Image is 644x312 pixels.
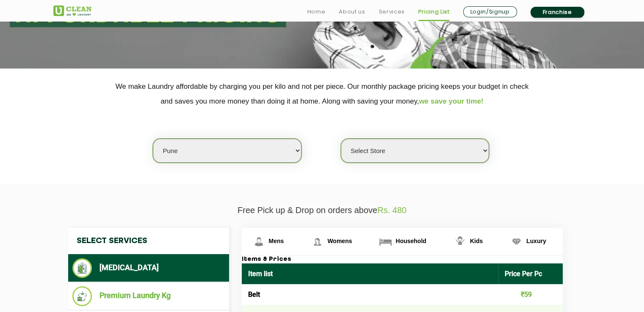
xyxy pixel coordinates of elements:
span: Household [395,238,426,244]
h4: Select Services [68,228,229,254]
li: [MEDICAL_DATA] [72,258,225,278]
td: ₹59 [498,284,563,305]
img: Kids [453,234,467,249]
span: Mens [269,238,284,244]
span: Womens [327,238,352,244]
span: Luxury [526,238,546,244]
a: About us [339,7,365,17]
img: Mens [252,234,266,249]
a: Login/Signup [463,6,517,17]
a: Services [379,7,404,17]
a: Pricing List [418,7,450,17]
img: Premium Laundry Kg [72,286,92,306]
img: Womens [310,234,325,249]
td: Belt [242,284,499,305]
img: Dry Cleaning [72,258,92,278]
th: Item list [242,263,499,284]
p: We make Laundry affordable by charging you per kilo and not per piece. Our monthly package pricin... [53,79,591,109]
img: Luxury [509,234,524,249]
li: Premium Laundry Kg [72,286,225,306]
h3: Items & Prices [242,256,563,263]
span: Kids [470,238,483,244]
p: Free Pick up & Drop on orders above [53,205,591,215]
span: we save your time! [419,97,484,105]
img: UClean Laundry and Dry Cleaning [53,5,91,16]
span: Rs. 480 [377,205,406,215]
a: Home [307,7,326,17]
img: Household [378,234,393,249]
a: Franchise [531,7,584,18]
th: Price Per Pc [498,263,563,284]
